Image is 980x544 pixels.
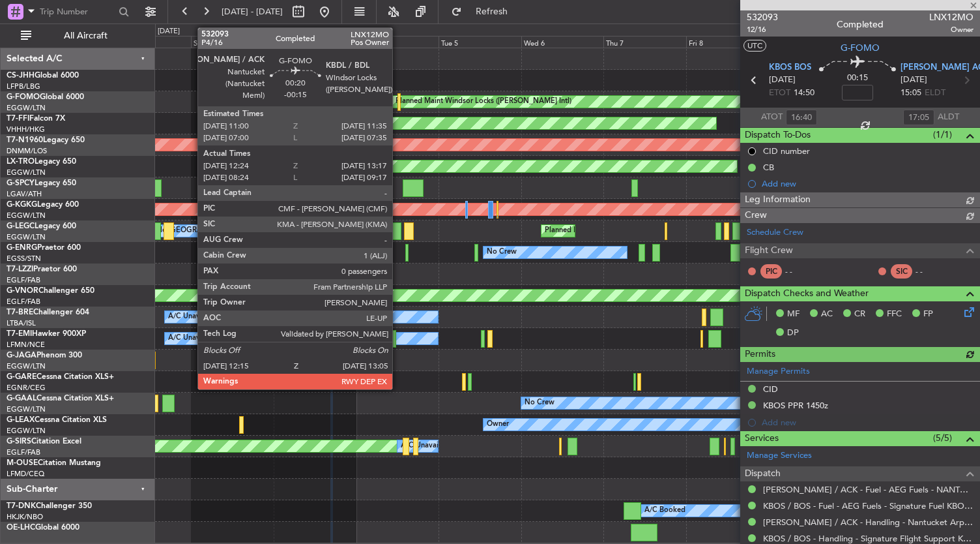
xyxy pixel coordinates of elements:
a: G-JAGAPhenom 300 [7,352,82,359]
a: VHHH/HKG [7,125,45,134]
div: Add new [762,178,973,189]
div: A/C Unavailable [GEOGRAPHIC_DATA] ([GEOGRAPHIC_DATA]) [112,221,324,241]
div: CB [763,162,774,173]
a: G-LEGCLegacy 600 [7,222,76,230]
a: T7-DNKChallenger 350 [7,502,92,510]
span: T7-LZZI [7,265,33,273]
div: A/C Unavailable [401,436,455,456]
div: Owner [487,415,509,434]
span: [DATE] - [DATE] [222,6,283,18]
div: Tue 5 [439,36,521,48]
div: Sat 2 [191,36,274,48]
button: Refresh [445,1,523,22]
span: T7-BRE [7,309,33,316]
a: EGGW/LTN [7,211,46,220]
a: G-ENRGPraetor 600 [7,244,81,252]
span: FP [923,308,933,321]
span: Dispatch To-Dos [745,128,811,143]
a: T7-N1960Legacy 650 [7,136,85,144]
span: Owner [929,24,973,35]
span: ETOT [769,87,790,100]
span: [DATE] [901,74,927,87]
span: ATOT [761,111,783,124]
a: HKJK/NBO [7,512,43,522]
a: T7-BREChallenger 604 [7,309,89,316]
span: Refresh [465,7,519,16]
span: G-LEGC [7,222,35,230]
a: EGGW/LTN [7,426,46,436]
div: A/C Unavailable [168,307,222,327]
span: G-KGKG [7,201,37,209]
a: [PERSON_NAME] / ACK - Fuel - AEG Fuels - NANTUCKET MEMORIAL - [PERSON_NAME] / ACK [763,484,973,495]
a: LX-TROLegacy 650 [7,158,76,166]
div: Planned Maint Windsor Locks ([PERSON_NAME] Intl) [396,92,571,112]
span: Services [745,431,779,446]
a: LFMN/NCE [7,340,45,350]
div: Planned Maint Geneva (Cointrin) [232,113,339,133]
div: Thu 7 [603,36,686,48]
div: CID number [763,145,810,157]
a: G-GAALCessna Citation XLS+ [7,395,114,402]
a: EGGW/LTN [7,404,46,414]
a: G-SPCYLegacy 650 [7,179,76,187]
a: G-LEAXCessna Citation XLS [7,416,107,424]
span: G-SIRS [7,438,31,446]
button: All Aircraft [14,25,141,46]
span: T7-N1960 [7,136,43,144]
span: DP [787,327,799,340]
div: Planned Maint [277,157,324,176]
div: A/C Booked [644,501,685,521]
div: Planned Maint [GEOGRAPHIC_DATA] [237,92,362,112]
span: 14:50 [794,87,814,100]
a: EGGW/LTN [7,361,46,371]
span: [DATE] [769,74,796,87]
span: T7-DNK [7,502,36,510]
button: UTC [743,40,766,52]
a: DNMM/LOS [7,146,47,156]
span: G-GAAL [7,395,36,402]
span: Dispatch Checks and Weather [745,286,869,301]
a: EGNR/CEG [7,383,46,393]
a: G-SIRSCitation Excel [7,438,81,446]
span: G-VNOR [7,287,38,295]
a: EGLF/FAB [7,275,40,285]
a: KBOS / BOS - Fuel - AEG Fuels - Signature Fuel KBOS / BOS [763,500,973,511]
span: OE-LHC [7,524,35,532]
span: 15:05 [901,87,921,100]
div: Planned Maint [GEOGRAPHIC_DATA] ([GEOGRAPHIC_DATA]) [545,221,750,241]
span: Dispatch [745,466,781,481]
a: EGGW/LTN [7,168,46,177]
a: EGSS/STN [7,254,41,264]
span: AC [821,308,833,321]
span: G-LEAX [7,416,35,424]
span: ALDT [938,111,959,124]
span: M-OUSE [7,459,38,467]
span: G-ENRG [7,244,37,252]
a: EGGW/LTN [7,103,46,113]
div: Mon 4 [356,36,439,48]
span: CS-JHH [7,72,35,80]
a: G-KGKGLegacy 600 [7,201,79,209]
a: Manage Services [747,449,812,462]
div: No Crew [487,243,517,262]
span: T7-EMI [7,330,32,338]
span: G-SPCY [7,179,35,187]
div: No Crew [525,393,555,413]
span: G-GARE [7,373,36,381]
a: T7-EMIHawker 900XP [7,330,86,338]
a: LTBA/ISL [7,318,36,328]
a: G-FOMOGlobal 6000 [7,93,84,101]
a: T7-LZZIPraetor 600 [7,265,77,273]
span: G-JAGA [7,352,36,359]
a: EGLF/FAB [7,447,40,457]
div: Fri 8 [686,36,769,48]
span: LNX12MO [929,10,973,24]
div: [DATE] [158,26,180,37]
span: 532093 [747,10,778,24]
span: KBOS BOS [769,61,811,74]
a: LFPB/LBG [7,82,40,91]
div: Completed [837,18,884,31]
div: Sun 3 [274,36,356,48]
span: CR [854,308,865,321]
a: G-GARECessna Citation XLS+ [7,373,114,381]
